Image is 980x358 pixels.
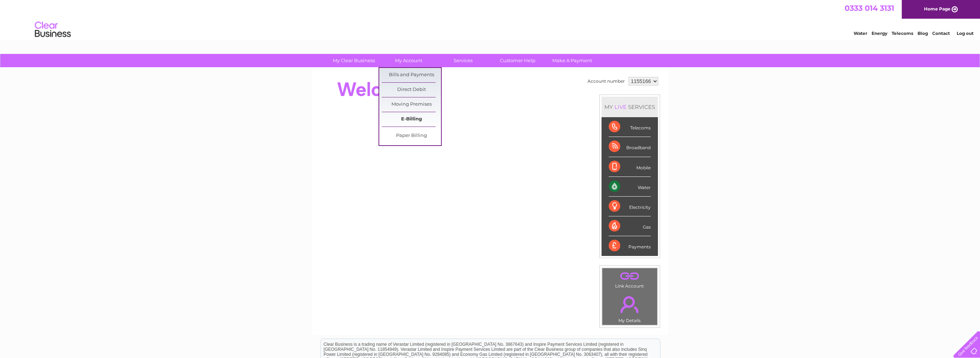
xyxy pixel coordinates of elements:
[382,129,441,143] a: Paper Billing
[613,104,628,110] div: LIVE
[932,31,950,36] a: Contact
[854,31,867,36] a: Water
[956,31,973,36] a: Log out
[604,292,655,317] a: .
[602,97,658,117] div: MY SERVICES
[321,4,660,35] div: Clear Business is a trading name of Verastar Limited (registered in [GEOGRAPHIC_DATA] No. 3667643...
[34,19,71,41] img: logo.png
[845,4,894,13] a: 0333 014 3131
[433,54,493,67] a: Services
[324,54,384,67] a: My Clear Business
[609,157,651,177] div: Mobile
[609,117,651,137] div: Telecoms
[609,197,651,216] div: Electricity
[382,68,441,82] a: Bills and Payments
[609,177,651,197] div: Water
[379,54,438,67] a: My Account
[609,137,651,157] div: Broadband
[586,75,627,87] td: Account number
[872,31,887,36] a: Energy
[918,31,928,36] a: Blog
[602,290,658,325] td: My Details
[488,54,547,67] a: Customer Help
[609,236,651,256] div: Payments
[602,268,658,290] td: Link Account
[543,54,602,67] a: Make A Payment
[382,83,441,97] a: Direct Debit
[604,270,655,283] a: .
[382,97,441,112] a: Moving Premises
[892,31,913,36] a: Telecoms
[382,112,441,127] a: E-Billing
[609,216,651,236] div: Gas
